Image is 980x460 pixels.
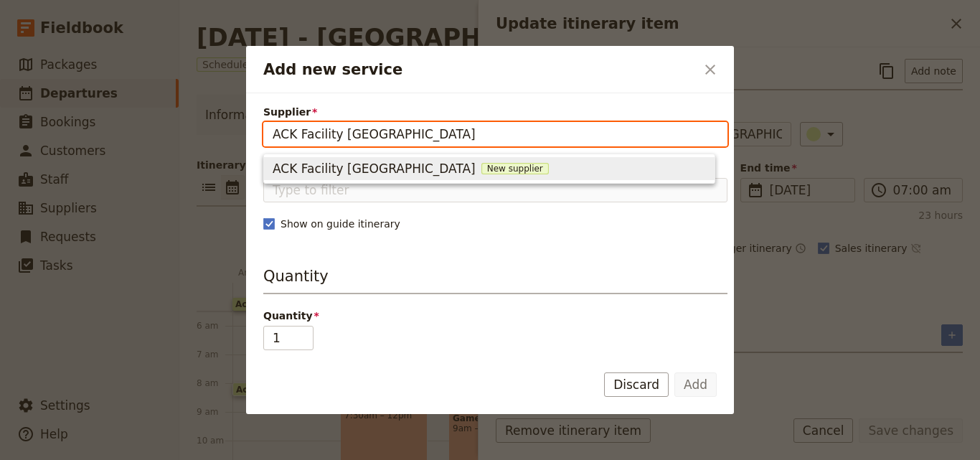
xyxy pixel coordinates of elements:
[263,326,314,350] input: Quantity
[674,372,717,397] button: Add
[263,105,727,119] span: Supplier
[263,59,695,80] h2: Add new service
[263,266,727,294] h3: Quantity
[604,372,669,397] button: Discard
[264,157,715,180] button: ACK Facility [GEOGRAPHIC_DATA] New supplier
[263,309,727,323] span: Quantity
[273,160,476,177] span: ACK Facility [GEOGRAPHIC_DATA]
[273,126,718,143] input: Supplier
[281,217,400,231] span: Show on guide itinerary
[263,178,727,202] input: Service
[481,163,549,174] span: New supplier
[698,57,722,82] button: Close dialog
